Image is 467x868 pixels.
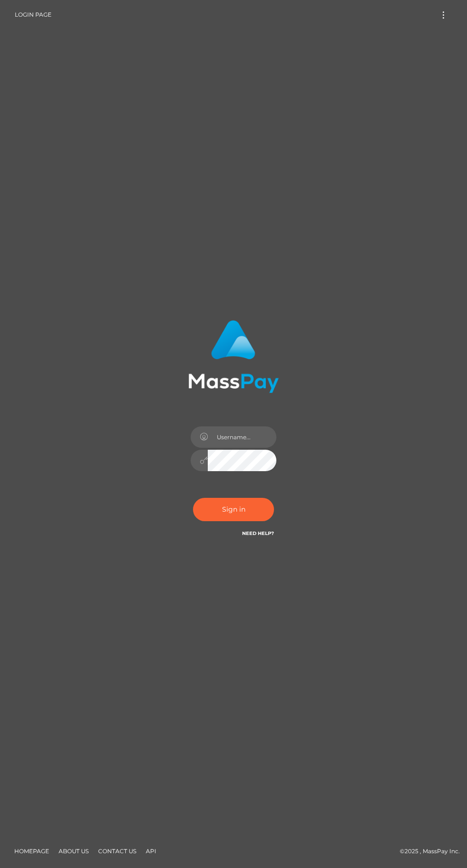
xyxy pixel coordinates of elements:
a: Contact Us [94,844,140,858]
a: Need Help? [242,530,274,536]
input: Username... [208,426,276,448]
a: API [142,844,160,858]
a: Homepage [10,844,53,858]
img: MassPay Login [188,320,279,393]
a: Login Page [15,5,51,25]
button: Toggle navigation [435,9,452,21]
a: About Us [55,844,92,858]
button: Sign in [193,498,274,521]
div: © 2025 , MassPay Inc. [7,846,460,857]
